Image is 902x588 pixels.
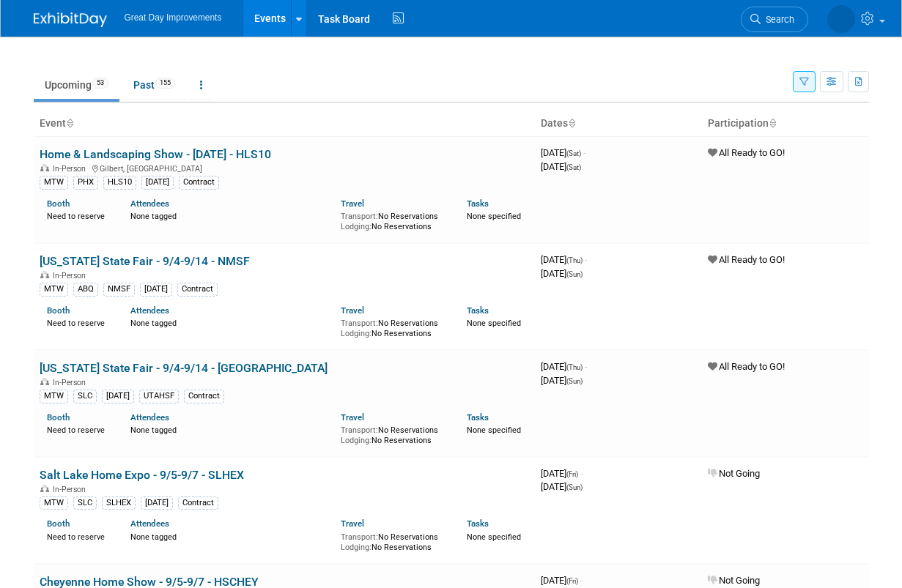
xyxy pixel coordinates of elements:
div: None tagged [130,423,330,436]
a: Sort by Start Date [568,117,575,129]
a: Tasks [467,518,489,529]
a: Travel [341,518,364,529]
span: In-Person [53,485,90,494]
span: Not Going [708,575,760,586]
div: Need to reserve [47,316,109,329]
a: Search [741,7,808,32]
img: In-Person Event [40,378,49,385]
div: MTW [40,176,68,189]
div: SLC [73,496,97,510]
span: [DATE] [541,161,581,172]
div: UTAHSF [139,390,179,403]
span: Lodging: [341,329,371,338]
a: Booth [47,198,70,209]
a: Attendees [130,305,169,316]
span: [DATE] [541,268,583,279]
span: Lodging: [341,436,371,445]
img: ExhibitDay [34,12,107,27]
span: (Sun) [566,270,583,278]
a: Booth [47,305,70,316]
div: Need to reserve [47,209,109,222]
span: [DATE] [541,361,587,372]
span: (Sun) [566,483,583,491]
div: No Reservations No Reservations [341,423,445,445]
div: PHX [73,176,98,189]
div: SLC [73,390,97,403]
a: Sort by Event Name [66,117,73,129]
a: Travel [341,305,364,316]
div: MTW [40,496,68,510]
th: Dates [535,111,702,136]
span: (Sat) [566,149,581,157]
span: Lodging: [341,543,371,552]
div: MTW [40,283,68,296]
div: No Reservations No Reservations [341,209,445,231]
img: In-Person Event [40,271,49,278]
img: Richard Stone [827,5,855,33]
div: SLHEX [102,496,136,510]
span: In-Person [53,164,90,174]
span: Transport: [341,319,378,328]
a: Sort by Participation Type [769,117,776,129]
div: None tagged [130,209,330,222]
a: Upcoming53 [34,71,119,99]
a: Tasks [467,198,489,209]
span: (Fri) [566,470,578,478]
span: [DATE] [541,375,583,386]
span: All Ready to GO! [708,361,785,372]
div: None tagged [130,316,330,329]
a: Home & Landscaping Show - [DATE] - HLS10 [40,147,271,161]
a: Travel [341,412,364,423]
div: [DATE] [141,496,173,510]
span: - [580,575,583,586]
span: None specified [467,532,521,542]
span: (Sat) [566,163,581,171]
div: Need to reserve [47,529,109,543]
span: Lodging: [341,222,371,231]
span: Transport: [341,212,378,221]
div: HLS10 [103,176,136,189]
div: ABQ [73,283,98,296]
span: None specified [467,425,521,435]
span: (Thu) [566,363,583,371]
div: MTW [40,390,68,403]
span: 53 [92,78,108,89]
a: Tasks [467,305,489,316]
a: [US_STATE] State Fair - 9/4-9/14 - NMSF [40,254,250,268]
img: In-Person Event [40,164,49,171]
div: Gilbert, [GEOGRAPHIC_DATA] [40,162,529,174]
a: Attendees [130,412,169,423]
span: - [583,147,585,158]
a: Booth [47,412,70,423]
span: Transport: [341,425,378,435]
div: Contract [179,176,219,189]
span: In-Person [53,378,90,387]
span: [DATE] [541,147,585,158]
span: Transport: [341,532,378,542]
span: 155 [155,78,175,89]
div: [DATE] [140,283,172,296]
span: [DATE] [541,575,583,586]
div: Contract [178,496,218,510]
a: [US_STATE] State Fair - 9/4-9/14 - [GEOGRAPHIC_DATA] [40,361,328,375]
div: [DATE] [141,176,174,189]
span: [DATE] [541,481,583,492]
img: In-Person Event [40,485,49,492]
span: (Thu) [566,256,583,264]
a: Salt Lake Home Expo - 9/5-9/7 - SLHEX [40,468,244,482]
a: Attendees [130,518,169,529]
div: Need to reserve [47,423,109,436]
span: [DATE] [541,254,587,265]
span: Search [761,14,794,25]
span: Not Going [708,468,760,479]
div: No Reservations No Reservations [341,316,445,338]
span: None specified [467,212,521,221]
span: (Sun) [566,377,583,385]
span: [DATE] [541,468,583,479]
span: In-Person [53,271,90,280]
th: Event [34,111,535,136]
span: All Ready to GO! [708,254,785,265]
span: - [585,361,587,372]
a: Travel [341,198,364,209]
div: None tagged [130,529,330,543]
